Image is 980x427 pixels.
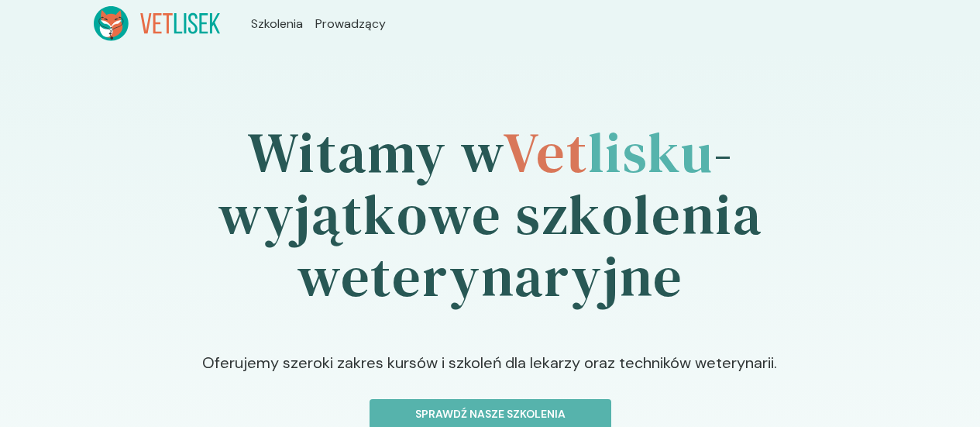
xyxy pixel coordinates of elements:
span: lisku [588,114,714,191]
p: Sprawdź nasze szkolenia [383,406,598,422]
span: Vet [503,114,587,191]
a: Szkolenia [251,15,303,33]
h1: Witamy w - wyjątkowe szkolenia weterynaryjne [94,78,887,351]
a: Prowadzący [315,15,386,33]
p: Oferujemy szeroki zakres kursów i szkoleń dla lekarzy oraz techników weterynarii. [163,351,817,399]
